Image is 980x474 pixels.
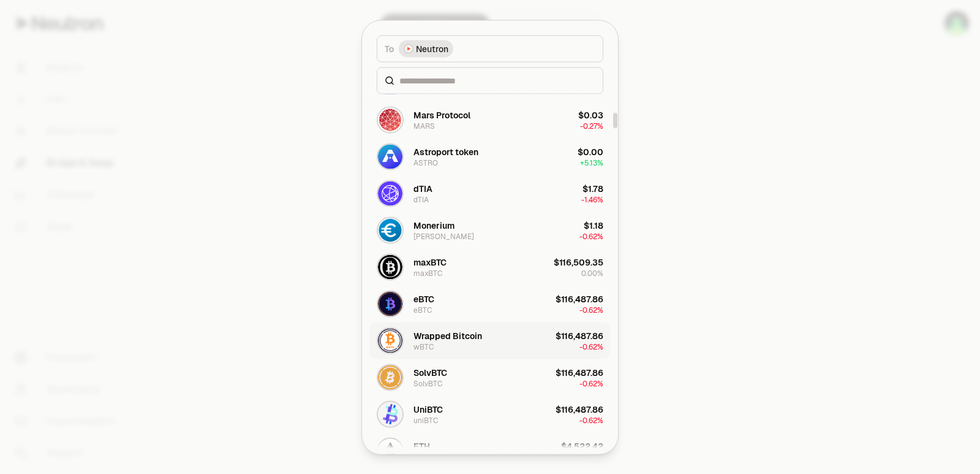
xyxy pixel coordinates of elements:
[378,144,402,169] img: ASTRO Logo
[377,35,603,62] button: ToNeutron LogoNeutron
[378,107,402,132] img: MARS Logo
[580,158,603,167] span: + 5.13%
[369,285,611,322] button: eBTC LogoeBTCeBTC$116,487.86-0.62%
[413,342,434,351] div: wBTC
[413,329,482,342] div: Wrapped Bitcoin
[413,231,474,241] div: [PERSON_NAME]
[413,121,435,131] div: MARS
[413,378,442,388] div: SolvBTC
[413,194,429,204] div: dTIA
[556,403,603,415] div: $116,487.86
[584,219,603,231] div: $1.18
[378,438,402,463] img: allETH Logo
[413,415,438,425] div: uniBTC
[413,219,454,231] div: Monerium
[579,415,603,425] span: -0.62%
[413,305,432,315] div: eBTC
[413,109,470,121] div: Mars Protocol
[413,268,442,278] div: maxBTC
[581,268,603,278] span: 0.00%
[378,402,402,426] img: uniBTC Logo
[581,194,603,204] span: -1.46%
[405,45,412,52] img: Neutron Logo
[369,248,611,285] button: maxBTC LogomaxBTCmaxBTC$116,509.350.00%
[556,366,603,378] div: $116,487.86
[369,432,611,469] button: allETH LogoETHallETH$4,522.42-1.32%
[579,342,603,351] span: -0.62%
[578,109,603,121] div: $0.03
[554,256,603,268] div: $116,509.35
[413,158,438,167] div: ASTRO
[369,396,611,432] button: uniBTC LogoUniBTCuniBTC$116,487.86-0.62%
[369,359,611,396] button: SolvBTC LogoSolvBTCSolvBTC$116,487.86-0.62%
[378,291,402,316] img: eBTC Logo
[369,212,611,248] button: EURe LogoMonerium[PERSON_NAME]$1.18-0.62%
[416,42,448,55] span: Neutron
[579,231,603,241] span: -0.62%
[413,292,434,305] div: eBTC
[378,365,402,389] img: SolvBTC Logo
[581,452,603,462] span: -1.32%
[378,328,402,353] img: wBTC Logo
[413,256,447,268] div: maxBTC
[413,440,430,452] div: ETH
[369,138,611,175] button: ASTRO LogoAstroport tokenASTRO$0.00+5.13%
[413,145,478,158] div: Astroport token
[556,292,603,305] div: $116,487.86
[413,366,447,378] div: SolvBTC
[579,378,603,388] span: -0.62%
[561,440,603,452] div: $4,522.42
[385,42,394,55] span: To
[578,145,603,158] div: $0.00
[556,329,603,342] div: $116,487.86
[369,101,611,138] button: MARS LogoMars ProtocolMARS$0.03-0.27%
[413,182,432,194] div: dTIA
[369,175,611,212] button: dTIA LogodTIAdTIA$1.78-1.46%
[378,181,402,205] img: dTIA Logo
[580,121,603,131] span: -0.27%
[579,305,603,315] span: -0.62%
[582,182,603,194] div: $1.78
[369,322,611,359] button: wBTC LogoWrapped BitcoinwBTC$116,487.86-0.62%
[413,452,435,462] div: allETH
[378,254,402,279] img: maxBTC Logo
[413,403,443,415] div: UniBTC
[378,218,402,242] img: EURe Logo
